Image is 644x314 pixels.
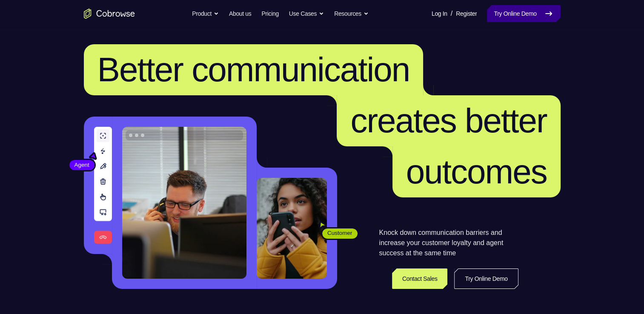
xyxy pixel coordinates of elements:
[406,153,547,191] span: outcomes
[379,228,518,258] p: Knock down communication barriers and increase your customer loyalty and agent success at the sam...
[432,5,447,22] a: Log In
[289,5,324,22] button: Use Cases
[392,268,448,289] a: Contact Sales
[229,5,251,22] a: About us
[456,5,477,22] a: Register
[97,51,410,88] span: Better communication
[192,5,219,22] button: Product
[122,127,246,279] img: A customer support agent talking on the phone
[350,102,547,140] span: creates better
[451,9,452,19] span: /
[257,178,327,279] img: A customer holding their phone
[84,9,135,19] a: Go to the home page
[454,268,518,289] a: Try Online Demo
[261,5,278,22] a: Pricing
[487,5,560,22] a: Try Online Demo
[334,5,369,22] button: Resources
